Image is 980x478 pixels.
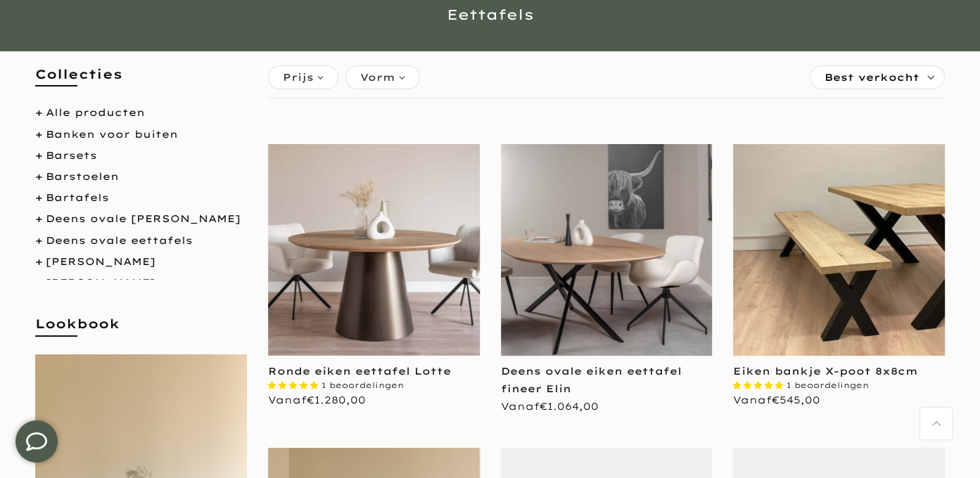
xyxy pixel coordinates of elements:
[825,66,919,89] span: Best verkocht
[733,380,787,390] span: 5.00 stars
[46,170,119,183] a: Barstoelen
[787,380,869,390] span: 1 beoordelingen
[322,380,404,390] span: 1 beoordelingen
[772,394,820,406] span: €545,00
[501,365,682,395] a: Deens ovale eiken eettafel fineer Elin
[268,380,322,390] span: 5.00 stars
[733,365,918,377] a: Eiken bankje X-poot 8x8cm
[268,365,451,377] a: Ronde eiken eettafel Lotte
[46,255,155,268] a: [PERSON_NAME]
[268,394,366,406] span: Vanaf
[46,191,109,204] a: Bartafels
[46,234,193,247] a: Deens ovale eettafels
[46,106,145,119] a: Alle producten
[810,66,944,89] label: Sorteren:Best verkocht
[501,400,599,413] span: Vanaf
[283,70,314,85] span: Prijs
[920,408,952,439] a: Terug naar boven
[79,8,902,22] h1: Eettafels
[46,149,97,162] a: Barsets
[1,406,72,477] iframe: toggle-frame
[733,394,820,406] span: Vanaf
[540,400,599,413] span: €1.064,00
[46,276,155,289] a: [PERSON_NAME]
[35,65,247,97] h5: Collecties
[35,315,247,347] h5: Lookbook
[360,70,395,85] span: Vorm
[46,128,178,141] a: Banken voor buiten
[307,394,366,406] span: €1.280,00
[46,212,241,225] a: Deens ovale [PERSON_NAME]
